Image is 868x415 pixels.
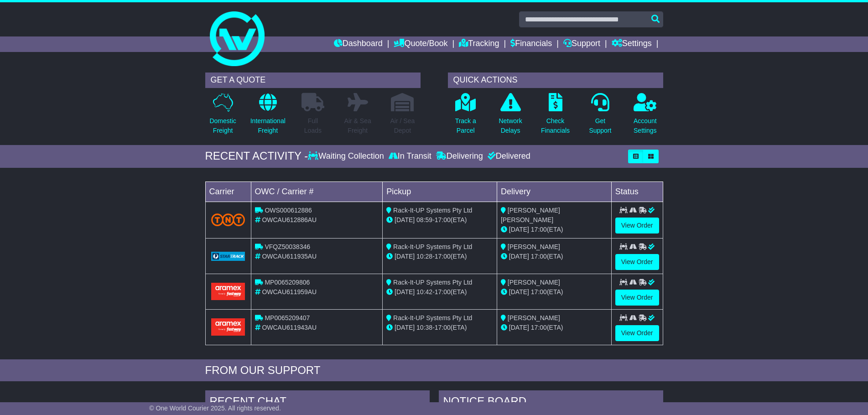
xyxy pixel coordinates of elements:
span: [PERSON_NAME] [508,314,560,322]
a: DomesticFreight [209,93,236,140]
span: 10:42 [416,288,432,296]
td: OWC / Carrier # [251,182,383,202]
span: 08:59 [416,216,432,223]
a: GetSupport [588,93,612,140]
span: Rack-It-UP Systems Pty Ltd [393,207,472,214]
span: 17:00 [435,288,451,296]
div: (ETA) [501,323,608,332]
p: Check Financials [541,116,570,135]
div: GET A QUOTE [205,73,421,88]
span: OWS000612886 [265,207,312,214]
a: CheckFinancials [541,93,570,140]
div: In Transit [386,151,434,161]
img: Aramex.png [211,318,245,335]
span: [DATE] [395,288,415,296]
div: - (ETA) [386,252,493,261]
a: View Order [615,218,659,233]
img: TNT_Domestic.png [211,213,245,226]
img: GetCarrierServiceLogo [211,252,245,261]
span: [DATE] [509,253,529,260]
a: View Order [615,325,659,341]
a: Dashboard [334,36,383,52]
div: Delivered [485,151,530,161]
span: OWCAU611959AU [262,288,317,296]
span: 17:00 [531,324,547,331]
p: Domestic Freight [209,116,236,135]
div: Delivering [434,151,485,161]
a: AccountSettings [633,93,657,140]
div: FROM OUR SUPPORT [205,364,663,377]
span: [PERSON_NAME] [PERSON_NAME] [501,207,560,223]
div: (ETA) [501,252,608,261]
a: NetworkDelays [498,93,522,140]
span: [DATE] [395,216,415,223]
span: OWCAU612886AU [262,216,317,223]
p: Network Delays [499,116,522,135]
td: Status [611,182,663,202]
div: QUICK ACTIONS [448,73,663,88]
p: Track a Parcel [455,116,476,135]
span: OWCAU611943AU [262,324,317,331]
p: International Freight [250,116,286,135]
div: - (ETA) [386,215,493,225]
img: Aramex.png [211,283,245,300]
td: Carrier [205,182,251,202]
a: Support [563,36,600,52]
p: Full Loads [301,116,324,135]
div: RECENT ACTIVITY - [205,150,308,163]
p: Get Support [589,116,611,135]
a: Settings [612,36,652,52]
td: Delivery [497,182,611,202]
span: MP0065209806 [265,279,310,286]
span: [DATE] [509,324,529,331]
div: NOTICE BOARD [439,390,663,415]
a: Quote/Book [394,36,447,52]
span: 17:00 [531,253,547,260]
td: Pickup [383,182,497,202]
span: [DATE] [395,253,415,260]
a: Financials [510,36,552,52]
span: [PERSON_NAME] [508,279,560,286]
a: View Order [615,290,659,306]
a: View Order [615,254,659,270]
div: Waiting Collection [308,151,386,161]
span: MP0065209407 [265,314,310,322]
span: OWCAU611935AU [262,253,317,260]
span: 10:28 [416,253,432,260]
span: 10:38 [416,324,432,331]
div: RECENT CHAT [205,390,430,415]
span: © One World Courier 2025. All rights reserved. [149,405,281,412]
div: (ETA) [501,225,608,234]
div: - (ETA) [386,323,493,332]
span: 17:00 [435,253,451,260]
span: [DATE] [395,324,415,331]
a: Track aParcel [455,93,477,140]
span: 17:00 [531,226,547,233]
span: Rack-It-UP Systems Pty Ltd [393,279,472,286]
span: [DATE] [509,288,529,296]
p: Air / Sea Depot [390,116,415,135]
div: (ETA) [501,287,608,297]
p: Air & Sea Freight [344,116,371,135]
span: VFQZ50038346 [265,243,310,250]
span: 17:00 [531,288,547,296]
a: InternationalFreight [250,93,286,140]
span: Rack-It-UP Systems Pty Ltd [393,314,472,322]
p: Account Settings [634,116,657,135]
span: 17:00 [435,324,451,331]
span: [DATE] [509,226,529,233]
a: Tracking [459,36,499,52]
span: 17:00 [435,216,451,223]
span: Rack-It-UP Systems Pty Ltd [393,243,472,250]
span: [PERSON_NAME] [508,243,560,250]
div: - (ETA) [386,287,493,297]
